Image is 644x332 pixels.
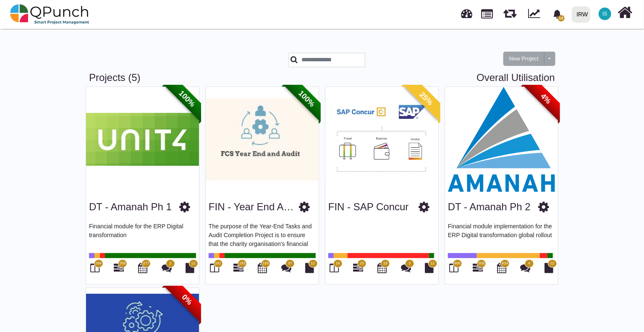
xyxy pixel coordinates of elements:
[164,76,210,122] span: 100%
[89,72,555,84] h3: Projects (5)
[482,5,493,18] span: Projects
[602,11,607,16] span: IS
[306,263,314,273] i: Document Library
[528,261,530,267] span: 4
[545,263,554,273] i: Document Library
[521,263,531,273] i: Punch Discussions
[335,261,340,267] span: 19
[162,263,172,273] i: Punch Discussions
[283,76,330,122] span: 100%
[353,266,363,273] a: 23
[209,222,316,247] p: The purpose of the Year-End Tasks and Audit Completion Project is to ensure that the charity orga...
[618,5,633,21] i: Home
[114,266,124,273] a: 358
[550,261,554,267] span: 12
[311,261,315,267] span: 12
[91,263,100,273] i: Board
[281,263,291,273] i: Punch Discussions
[425,263,434,273] i: Document Library
[476,72,555,84] a: Overall Utilisation
[401,263,411,273] i: Punch Discussions
[239,261,246,267] span: 183
[473,266,483,273] a: 556
[454,261,461,267] span: 486
[577,7,588,22] div: IRW
[191,261,195,267] span: 12
[328,201,409,213] h3: FIN - SAP Concur
[209,201,300,212] a: FIN - Year End Audit
[448,201,531,212] a: DT - Amanah Ph 2
[114,263,124,273] i: Gantt
[558,15,565,21] span: 12
[89,201,172,212] a: DT - Amanah Ph 1
[497,263,506,273] i: Calendar
[479,261,485,267] span: 556
[10,2,89,27] img: qpunch-sp.fa6292f.png
[550,6,565,21] div: Notification
[523,76,569,122] span: 4%
[262,261,269,267] span: 165
[120,261,126,267] span: 358
[210,263,220,273] i: Board
[524,0,548,28] div: Dynamic Report
[503,4,516,18] span: Releases
[233,263,243,273] i: Gantt
[502,261,508,267] span: 424
[353,263,363,273] i: Gantt
[209,201,299,213] h3: FIN - Year End Audit
[360,261,364,267] span: 23
[138,263,147,273] i: Calendar
[450,263,459,273] i: Board
[330,263,339,273] i: Board
[383,261,387,267] span: 19
[258,263,267,273] i: Calendar
[599,8,611,20] span: Idiris Shariif
[461,5,473,18] span: Dashboard
[328,201,409,212] a: FIN - SAP Concur
[89,222,196,247] p: Financial module for the ERP Digital transformation
[430,261,435,267] span: 12
[473,263,483,273] i: Gantt
[408,261,411,267] span: 3
[377,263,387,273] i: Calendar
[448,222,555,247] p: Financial module implementation for the ERP Digital transformation global rollout
[169,261,171,267] span: 2
[448,201,531,213] h3: DT - Amanah Ph 2
[233,266,243,273] a: 183
[503,52,545,66] button: New Project
[164,277,210,323] span: 0%
[553,10,562,18] svg: bell fill
[143,261,149,267] span: 277
[215,261,221,267] span: 181
[403,76,450,122] span: 25%
[594,0,616,27] a: IS
[95,261,102,267] span: 284
[89,201,172,213] h3: DT - Amanah Ph 1
[568,0,594,28] a: IRW
[288,261,292,267] span: 37
[548,0,568,27] a: bell fill12
[186,263,195,273] i: Document Library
